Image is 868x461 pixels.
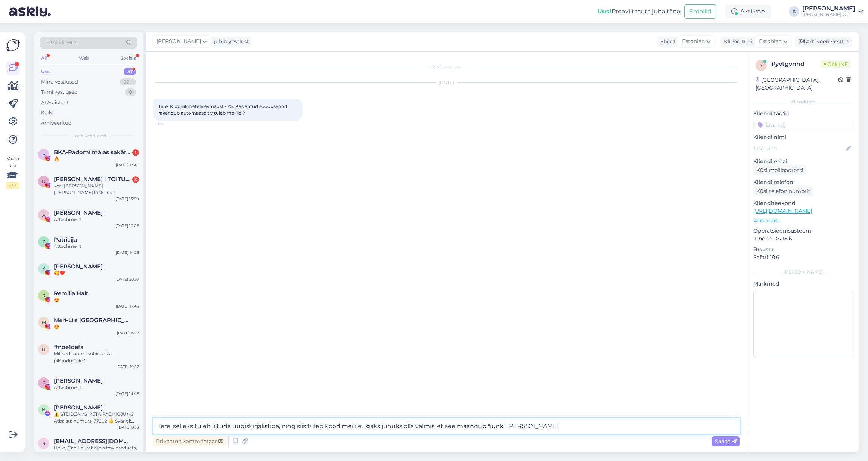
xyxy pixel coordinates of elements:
div: veel [PERSON_NAME] [PERSON_NAME] lokk ilus :) [54,183,139,196]
span: Otsi kliente [46,39,76,47]
div: Web [77,53,90,63]
div: Klienditugi [721,38,753,46]
div: [DATE] 13:46 [116,162,139,168]
div: 🥰❤️ [54,270,139,277]
p: Operatsioonisüsteem [753,227,853,235]
div: Attachment [54,216,139,223]
div: 51 [124,68,136,75]
div: Uus [41,68,51,75]
p: Klienditeekond [753,199,853,207]
span: B [42,152,46,157]
span: Estonian [682,37,705,46]
div: Küsi telefoninumbrit [753,186,813,196]
span: Tere, Klubiliikmetele esmaost -5%. Kas antud sooduskood rakendub automaaselt v tuleb meilile ? [158,103,288,116]
div: K [789,6,799,17]
span: M [42,320,46,325]
div: Socials [119,53,137,63]
div: [DATE] 14:26 [116,250,139,255]
span: 13:57 [155,121,183,127]
div: Tiimi vestlused [41,88,78,96]
p: iPhone OS 18.6 [753,235,853,243]
div: ⚠️ STEIDZAMS META PAZIŅOJUMS Atbalsta numurs: 77202 🔔 Svarīgi: Tavs konts un 𝐅𝐀𝐂𝐄𝐁𝐎𝐎𝐊 lapa [DOMAI... [54,411,139,424]
div: Hello. Can I purchase a few products, pay by mastercard and have them shipped to [GEOGRAPHIC_DATA]? [54,445,139,458]
span: DIANA | TOITUMISNŌUSTAJA | TREENER | ONLINE TUGI PROGRAMM [54,176,131,183]
span: y [760,62,763,68]
div: Attachment [54,384,139,391]
img: Askly Logo [6,38,20,52]
div: Arhiveeritud [41,119,72,127]
div: Kõik [41,109,52,116]
span: S [43,380,45,386]
div: [DATE] 14:48 [115,391,139,396]
div: Arhiveeri vestlus [795,37,852,47]
div: Minu vestlused [41,78,78,86]
p: Märkmed [753,280,853,288]
button: Emailid [684,4,716,19]
span: Solvita Anikonova [54,377,103,384]
div: Attachment [54,243,139,250]
span: D [42,178,46,184]
b: Uus! [597,8,611,15]
div: [DATE] 17:45 [116,303,139,309]
span: Saada [715,438,737,445]
span: Nitin Surve [54,404,103,411]
span: KATRI TELLER [54,263,103,270]
a: [URL][DOMAIN_NAME] [753,208,812,214]
p: Safari 18.6 [753,253,853,261]
p: Vaata edasi ... [753,217,853,224]
div: Proovi tasuta juba täna: [597,7,681,16]
div: [DATE] 8:53 [118,424,139,430]
span: A [42,212,46,218]
p: Kliendi nimi [753,133,853,141]
span: Uued vestlused [71,133,106,139]
span: Patrīcija [54,236,77,243]
p: Kliendi email [753,158,853,165]
span: Remilia Hair [54,290,88,297]
div: 3 [132,176,139,183]
div: Küsi meiliaadressi [753,165,806,175]
div: 0 [125,88,136,96]
div: [DATE] 20:10 [115,277,139,282]
div: [PERSON_NAME] [802,6,855,12]
span: R [42,293,46,298]
span: r [42,440,46,446]
div: 2 / 3 [6,182,19,189]
div: 1 [132,149,139,156]
div: Millised tooted sobivad ka pikendustele? [54,351,139,364]
div: AI Assistent [41,99,69,106]
span: Estonian [759,37,782,46]
span: BKA•Padomi mājas sakārtošanai•Ar mīlestību pret sevi un dabu [54,149,131,156]
div: [DATE] 19:57 [116,364,139,370]
span: ripleybanfield@ns.sympatico.ca [54,438,131,445]
div: [DATE] 17:17 [117,330,139,336]
input: Lisa nimi [754,144,844,153]
textarea: Tere, selleks tuleb liituda uudiskirjalistiga, ning siis tuleb kood meilile. Igaks juhuks olla va... [153,418,740,434]
div: Privaatne kommentaar [153,436,226,446]
div: Kliendi info [753,99,853,105]
span: P [42,239,46,244]
div: Aktiivne [725,5,771,18]
span: Online [821,60,851,68]
p: Brauser [753,246,853,253]
div: [PERSON_NAME] OÜ [802,12,855,18]
div: Klient [657,38,676,46]
div: Vaata siia [6,155,19,189]
div: 😍 [54,297,139,303]
div: [PERSON_NAME] [753,269,853,275]
a: [PERSON_NAME][PERSON_NAME] OÜ [802,6,864,18]
span: #noe1oefa [54,344,84,351]
input: Lisa tag [753,119,853,130]
div: 99+ [120,78,136,86]
div: # yvtgvnhd [771,60,821,69]
div: [DATE] 13:00 [115,196,139,202]
div: [GEOGRAPHIC_DATA], [GEOGRAPHIC_DATA] [756,76,838,92]
div: [DATE] 10:08 [115,223,139,228]
p: Kliendi telefon [753,178,853,186]
span: n [42,346,46,352]
div: 😍 [54,324,139,330]
div: [DATE] [153,79,740,86]
div: juhib vestlust [211,38,249,46]
p: Kliendi tag'id [753,110,853,118]
div: Vestlus algas [153,63,740,70]
span: Meri-Liis Soome [54,317,131,324]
